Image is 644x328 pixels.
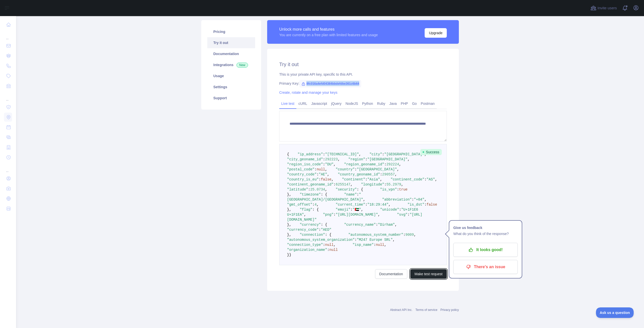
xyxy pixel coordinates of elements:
span: 9009 [406,233,414,237]
span: , [380,177,382,181]
span: "flag" [300,208,312,212]
span: , [304,213,306,217]
span: "continent" [342,177,365,181]
span: 292223 [325,157,338,161]
a: Go [410,100,419,108]
span: : [412,198,414,202]
span: , [334,243,336,247]
span: , [361,208,363,212]
span: "region_iso_code" [287,162,323,166]
span: "region_geoname_id" [344,162,384,166]
a: Usage [207,70,255,81]
a: cURL [296,100,309,108]
span: : [382,152,384,156]
span: null [325,243,334,247]
span: true [399,188,408,192]
a: Integrations New [207,59,255,70]
span: "[URL][DOMAIN_NAME]" [336,213,378,217]
span: "longitude" [361,182,384,186]
span: : [380,172,382,176]
span: "organization_name" [287,248,327,252]
span: null [317,167,325,171]
button: It looks good! [453,243,518,257]
a: Python [360,100,375,108]
span: : [317,172,319,176]
a: PHP [399,100,410,108]
span: , [395,172,397,176]
span: : { [321,223,327,227]
div: ... [4,163,12,173]
span: "continent_geoname_id" [287,182,334,186]
span: "currency" [300,223,321,227]
a: Create, rotate and manage your keys [279,90,337,95]
span: : [319,177,321,181]
span: : { [325,233,331,237]
div: This is your private API key, specific to this API. [279,72,447,77]
span: "AS" [427,177,435,181]
span: : [374,243,376,247]
span: : [323,162,325,166]
span: "+04" [414,198,424,202]
div: ... [4,30,12,40]
span: "connection" [300,233,325,237]
span: Invite users [597,5,617,11]
a: Pricing [207,26,255,37]
span: "isp_name" [352,243,374,247]
a: Javascript [309,100,329,108]
span: }, [287,223,291,227]
span: }, [287,208,291,212]
span: : [365,203,367,207]
span: 6255147 [336,182,350,186]
span: "Dirham" [378,223,395,227]
span: : [327,248,329,252]
span: "is_vpn" [380,188,397,192]
span: : [350,208,352,212]
span: "name" [344,193,357,197]
a: Terms of service [415,308,437,312]
span: "[GEOGRAPHIC_DATA]" [384,152,425,156]
span: "country_geoname_id" [338,172,380,176]
span: 25.0734 [310,188,325,192]
span: "png" [323,213,334,217]
span: 292224 [386,162,399,166]
span: , [401,182,403,186]
span: "postal_code" [287,167,314,171]
a: Support [207,92,255,104]
span: , [331,177,333,181]
span: "country_is_eu" [287,177,319,181]
span: "autonomous_system_organization" [287,238,355,242]
span: } [287,253,289,257]
button: Make test request [410,269,447,279]
span: : [424,203,426,207]
span: "🇦🇪" [353,208,361,212]
span: , [388,203,390,207]
span: "unicode" [380,208,399,212]
span: "security" [336,188,357,192]
div: You are currently on a free plan with limited features and usage [279,32,378,37]
span: "currency_name" [344,223,376,227]
a: Documentation [207,48,255,59]
span: : [384,162,386,166]
span: "[TECHNICAL_ID]" [325,152,359,156]
span: "AED" [321,228,331,232]
span: : [397,188,399,192]
button: Upgrade [425,28,447,38]
span: "country" [336,167,355,171]
span: , [327,172,329,176]
span: "is_dst" [408,203,424,207]
span: , [363,198,365,202]
span: "DU" [325,162,334,166]
div: Unlock more calls and features [279,26,378,32]
span: "currency_code" [287,228,319,232]
span: , [359,152,361,156]
span: "18:29:44" [367,203,388,207]
span: : [357,193,359,197]
span: : [319,228,321,232]
span: 8fc016a4efd04384bbdefdbe361c6b64 [299,80,361,87]
span: : [355,167,357,171]
span: : [408,213,410,217]
a: jQuery [329,100,343,108]
button: There's an issue [453,260,518,274]
span: "M247 Europe SRL" [357,238,393,242]
span: : [424,177,426,181]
